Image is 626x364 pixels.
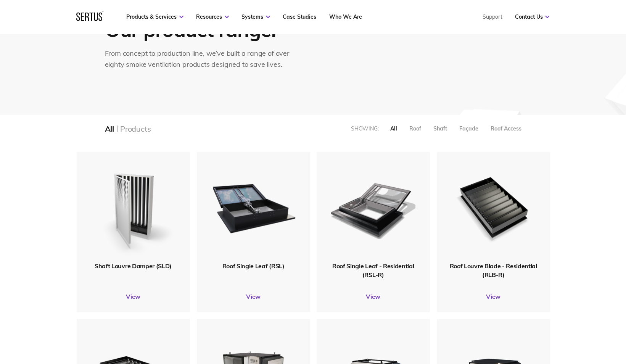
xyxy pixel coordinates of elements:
[482,13,502,20] a: Support
[283,13,316,20] a: Case Studies
[515,13,549,20] a: Contact Us
[437,293,550,300] a: View
[105,48,298,70] div: From concept to production line, we’ve built a range of over eighty smoke ventilation products de...
[329,13,362,20] a: Who We Are
[105,124,114,134] div: All
[433,125,447,132] div: Shaft
[77,293,190,300] a: View
[241,13,270,20] a: Systems
[390,125,397,132] div: All
[409,125,421,132] div: Roof
[95,262,172,270] span: Shaft Louvre Damper (SLD)
[351,125,379,132] div: Showing:
[332,262,414,278] span: Roof Single Leaf - Residential (RSL-R)
[196,13,229,20] a: Resources
[126,13,183,20] a: Products & Services
[197,293,310,300] a: View
[459,125,478,132] div: Façade
[449,262,537,278] span: Roof Louvre Blade - Residential (RLB-R)
[317,293,430,300] a: View
[491,125,521,132] div: Roof Access
[120,124,151,134] div: Products
[222,262,285,270] span: Roof Single Leaf (RSL)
